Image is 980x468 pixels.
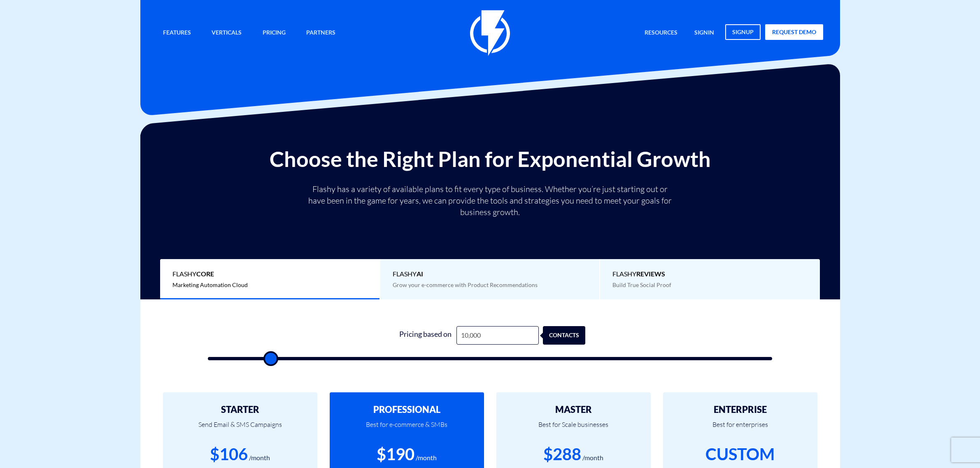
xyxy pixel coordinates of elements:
a: signup [725,24,761,40]
a: request demo [765,24,823,40]
h2: ENTERPRISE [675,405,805,415]
a: Features [157,24,197,42]
h2: STARTER [175,405,305,415]
a: Partners [300,24,342,42]
span: Build True Social Proof [612,281,671,288]
p: Best for e-commerce & SMBs [342,415,472,443]
a: Pricing [256,24,292,42]
a: signin [688,24,720,42]
h2: MASTER [509,405,638,415]
div: CUSTOM [705,443,775,466]
p: Best for enterprises [675,415,805,443]
a: Verticals [205,24,248,42]
div: $106 [210,443,248,466]
div: /month [582,453,603,463]
p: Send Email & SMS Campaigns [175,415,305,443]
span: Flashy [172,269,367,279]
span: Flashy [393,269,587,279]
a: Resources [638,24,684,42]
span: Flashy [612,269,808,279]
h2: PROFESSIONAL [342,405,472,415]
p: Best for Scale businesses [509,415,638,443]
b: AI [417,270,423,278]
b: Core [196,270,214,278]
div: $288 [543,443,581,466]
div: /month [416,453,437,463]
b: REVIEWS [636,270,665,278]
h2: Choose the Right Plan for Exponential Growth [147,147,834,171]
div: contacts [552,326,594,345]
div: $190 [377,443,414,466]
span: Marketing Automation Cloud [172,281,248,288]
div: /month [249,453,270,463]
div: Pricing based on [395,326,456,345]
span: Grow your e-commerce with Product Recommendations [393,281,538,288]
p: Flashy has a variety of available plans to fit every type of business. Whether you’re just starti... [305,183,675,218]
